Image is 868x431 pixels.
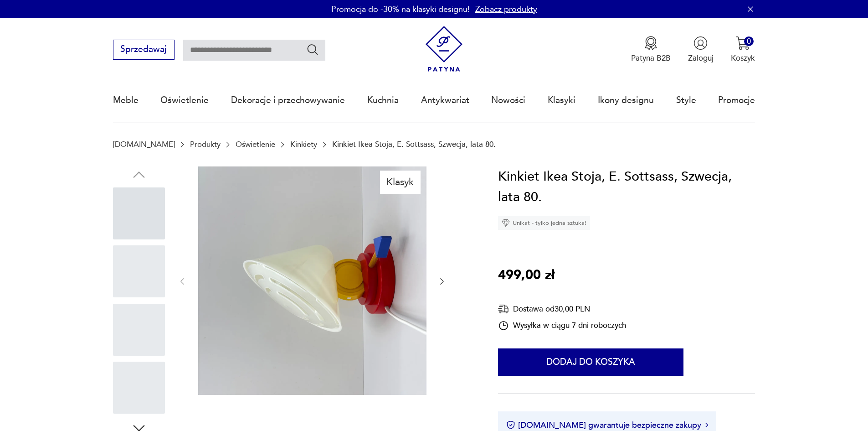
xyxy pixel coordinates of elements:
[498,303,509,315] img: Ikona dostawy
[631,36,671,63] button: Patyna B2B
[705,423,708,427] img: Ikona strzałki w prawo
[236,140,275,149] a: Oświetlenie
[160,79,209,121] a: Oświetlenie
[113,79,139,121] a: Meble
[475,4,537,15] a: Zobacz produkty
[736,36,750,50] img: Ikona koszyka
[306,43,319,56] button: Szukaj
[290,140,317,149] a: Kinkiety
[676,79,696,121] a: Style
[631,53,671,63] p: Patyna B2B
[506,420,708,431] button: [DOMAIN_NAME] gwarantuje bezpieczne zakupy
[498,348,683,376] button: Dodaj do koszyka
[744,36,754,46] div: 0
[367,79,399,121] a: Kuchnia
[506,421,515,430] img: Ikona certyfikatu
[644,36,658,50] img: Ikona medalu
[498,166,755,208] h1: Kinkiet Ikea Stoja, E. Sottsass, Szwecja, lata 80.
[688,36,714,63] button: Zaloguj
[332,140,496,149] p: Kinkiet Ikea Stoja, E. Sottsass, Szwecja, lata 80.
[198,166,426,395] img: Zdjęcie produktu Kinkiet Ikea Stoja, E. Sottsass, Szwecja, lata 80.
[502,219,510,227] img: Ikona diamentu
[491,79,525,121] a: Nowości
[731,36,755,63] button: 0Koszyk
[498,265,555,286] p: 499,00 zł
[113,140,175,149] a: [DOMAIN_NAME]
[498,303,626,315] div: Dostawa od 30,00 PLN
[693,36,708,50] img: Ikonka użytkownika
[688,53,714,63] p: Zaloguj
[331,4,470,15] p: Promocja do -30% na klasyki designu!
[731,53,755,63] p: Koszyk
[231,79,345,121] a: Dekoracje i przechowywanie
[113,40,175,60] button: Sprzedawaj
[113,47,175,54] a: Sprzedawaj
[380,171,421,193] div: Klasyk
[631,36,671,63] a: Ikona medaluPatyna B2B
[190,140,221,149] a: Produkty
[718,79,755,121] a: Promocje
[498,216,590,230] div: Unikat - tylko jedna sztuka!
[498,320,626,331] div: Wysyłka w ciągu 7 dni roboczych
[421,26,467,72] img: Patyna - sklep z meblami i dekoracjami vintage
[548,79,575,121] a: Klasyki
[598,79,654,121] a: Ikony designu
[421,79,469,121] a: Antykwariat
